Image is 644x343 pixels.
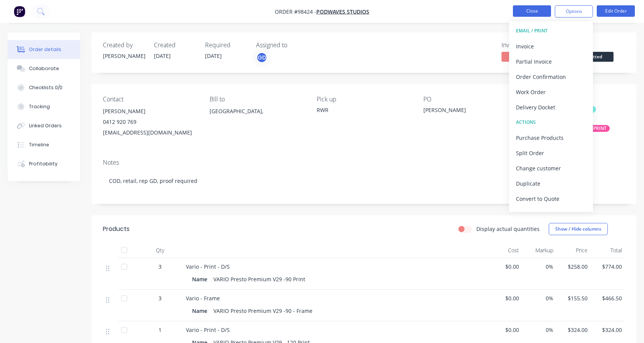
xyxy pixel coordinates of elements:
[159,294,162,302] span: 3
[516,163,586,174] div: Change customer
[516,26,586,36] div: EMAIL / PRINT
[8,135,80,154] button: Timeline
[513,5,551,17] button: Close
[159,263,162,271] span: 3
[509,145,593,160] button: Split Order
[317,106,411,114] div: RWR
[186,295,220,302] span: Vario - Frame
[14,6,25,17] img: Factory
[103,117,197,127] div: 0412 920 769
[559,326,588,334] span: $324.00
[491,263,519,271] span: $0.00
[509,54,593,69] button: Partial Invoice
[559,294,588,302] span: $155.50
[29,141,49,148] div: Timeline
[509,160,593,176] button: Change customer
[103,159,625,166] div: Notes
[210,106,304,130] div: [GEOGRAPHIC_DATA],
[476,225,540,233] label: Display actual quantities
[103,224,130,234] div: Products
[509,206,593,221] button: Archive
[29,160,58,167] div: Profitability
[103,127,197,138] div: [EMAIL_ADDRESS][DOMAIN_NAME]
[210,106,304,117] div: [GEOGRAPHIC_DATA],
[205,52,222,59] span: [DATE]
[509,99,593,115] button: Delivery Docket
[491,326,519,334] span: $0.00
[256,42,332,49] div: Assigned to
[192,305,210,316] div: Name
[103,96,197,103] div: Contact
[29,103,50,110] div: Tracking
[516,117,586,127] div: ACTIONS
[516,178,586,189] div: Duplicate
[210,96,304,103] div: Bill to
[423,106,518,117] div: [PERSON_NAME]
[29,122,62,129] div: Linked Orders
[516,147,586,159] div: Split Order
[509,130,593,145] button: Purchase Products
[316,8,369,15] a: PODWAVES STUDIOS
[159,326,162,334] span: 1
[205,42,247,49] div: Required
[8,97,80,116] button: Tracking
[509,23,593,38] button: EMAIL / PRINT
[103,52,145,60] div: [PERSON_NAME]
[275,8,316,15] span: Order #98424 -
[491,294,519,302] span: $0.00
[317,96,411,103] div: Pick up
[103,106,197,138] div: [PERSON_NAME]0412 920 769[EMAIL_ADDRESS][DOMAIN_NAME]
[516,87,586,98] div: Work Order
[210,305,316,316] div: VARIO Presto Premium V29 -90 - Frame
[509,176,593,191] button: Duplicate
[559,263,588,271] span: $258.00
[522,243,556,258] div: Markup
[8,59,80,78] button: Collaborate
[8,154,80,173] button: Profitability
[192,274,210,285] div: Name
[594,263,622,271] span: $774.00
[509,115,593,130] button: ACTIONS
[516,102,586,113] div: Delivery Docket
[256,52,268,63] button: GD
[509,69,593,84] button: Order Confirmation
[29,46,61,53] div: Order details
[594,326,622,334] span: $324.00
[29,65,59,72] div: Collaborate
[154,52,171,59] span: [DATE]
[210,274,308,285] div: VARIO Presto Premium V29 -90 Print
[8,78,80,97] button: Checklists 0/0
[568,42,625,49] div: Status
[525,294,553,302] span: 0%
[423,96,518,103] div: PO
[186,326,230,333] span: Vario - Print - D/S
[103,169,625,192] div: COD, retail, rep GD, proof required
[103,42,145,49] div: Created by
[509,38,593,54] button: Invoice
[597,5,635,17] button: Edit Order
[8,40,80,59] button: Order details
[509,191,593,206] button: Convert to Quote
[154,42,196,49] div: Created
[501,42,559,49] div: Invoiced
[516,41,586,52] div: Invoice
[29,84,62,91] div: Checklists 0/0
[509,84,593,99] button: Work Order
[137,243,183,258] div: Qty
[103,106,197,117] div: [PERSON_NAME]
[186,263,230,270] span: Vario - Print - D/S
[525,326,553,334] span: 0%
[594,294,622,302] span: $466.50
[549,223,608,235] button: Show / Hide columns
[501,52,547,61] span: No
[516,193,586,204] div: Convert to Quote
[525,263,553,271] span: 0%
[556,243,591,258] div: Price
[555,5,593,18] button: Options
[516,56,586,67] div: Partial Invoice
[591,243,625,258] div: Total
[516,132,586,143] div: Purchase Products
[488,243,522,258] div: Cost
